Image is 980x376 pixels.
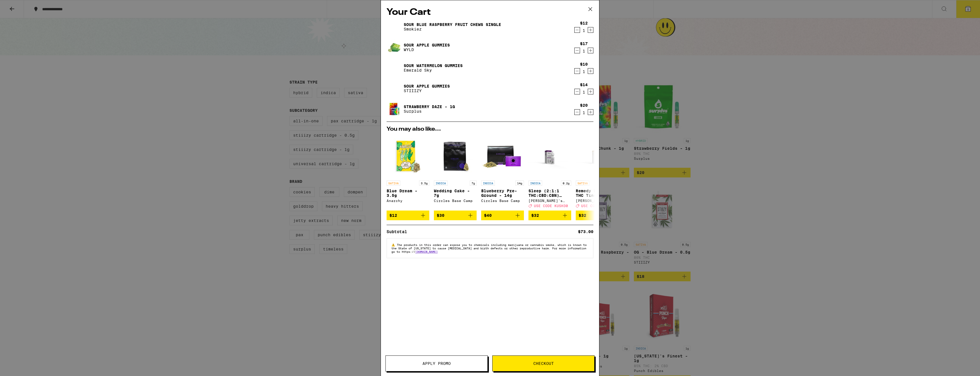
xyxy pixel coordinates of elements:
[387,6,593,19] h2: Your Cart
[391,243,587,253] span: The products in this order can expose you to chemicals including marijuana or cannabis smoke, whi...
[492,355,595,371] button: Checkout
[528,135,571,211] a: Open page for Sleep (2:1:1 THC:CBD:CBN) Tincture - 200mg from Mary's Medicinals
[404,63,463,68] a: Sour Watermelon Gummies
[404,84,450,88] a: Sour Apple Gummies
[576,211,618,220] button: Add to bag
[580,69,588,74] div: 1
[387,211,429,220] button: Add to bag
[434,181,448,186] p: INDICA
[561,181,571,186] p: 0.2g
[574,68,580,74] button: Decrement
[574,89,580,94] button: Decrement
[387,19,403,35] img: Sour Blue Raspberry Fruit Chews Single
[391,243,397,246] span: ⚠️
[578,230,593,234] div: $73.00
[528,135,571,178] img: Mary's Medicinals - Sleep (2:1:1 THC:CBD:CBN) Tincture - 200mg
[580,62,588,66] div: $10
[580,82,588,87] div: $14
[580,103,588,108] div: $20
[576,181,589,186] p: SATIVA
[404,109,455,114] p: Surplus
[576,199,618,203] div: [PERSON_NAME]'s Medicinals
[528,211,571,220] button: Add to bag
[419,181,429,186] p: 3.5g
[434,189,477,198] p: Wedding Cake - 7g
[4,4,42,9] span: Hi. Need any help?
[588,27,593,33] button: Increment
[481,189,524,198] p: Blueberry Pre-Ground - 14g
[387,135,429,211] a: Open page for Blue Dream - 3.5g from Anarchy
[588,68,593,74] button: Increment
[387,126,593,132] h2: You may also like...
[481,199,524,203] div: Circles Base Camp
[528,181,542,186] p: INDICA
[404,68,463,72] p: Emerald Sky
[580,41,588,46] div: $17
[437,213,444,218] span: $30
[434,135,477,178] img: Circles Base Camp - Wedding Cake - 7g
[515,181,524,186] p: 14g
[481,211,524,220] button: Add to bag
[574,48,580,53] button: Decrement
[484,213,492,218] span: $40
[533,361,554,365] span: Checkout
[580,28,588,33] div: 1
[415,250,438,253] a: [DOMAIN_NAME]
[385,355,488,371] button: Apply Promo
[576,135,618,178] img: Mary's Medicinals - Remedy Energy THC Tincture - 1000mg
[404,104,455,109] a: Strawberry Daze - 1g
[574,27,580,33] button: Decrement
[576,135,618,211] a: Open page for Remedy Energy THC Tincture - 1000mg from Mary's Medicinals
[387,101,403,117] img: Strawberry Daze - 1g
[422,361,451,365] span: Apply Promo
[389,213,397,218] span: $12
[470,181,477,186] p: 7g
[581,204,615,208] span: USE CODE KUSH30
[481,135,524,178] img: Circles Base Camp - Blueberry Pre-Ground - 14g
[404,27,501,31] p: Smokiez
[580,90,588,94] div: 1
[434,135,477,211] a: Open page for Wedding Cake - 7g from Circles Base Camp
[387,230,411,234] div: Subtotal
[588,109,593,115] button: Increment
[580,21,588,25] div: $12
[387,80,403,96] img: Sour Apple Gummies
[574,109,580,115] button: Decrement
[434,211,477,220] button: Add to bag
[387,135,429,178] img: Anarchy - Blue Dream - 3.5g
[588,89,593,94] button: Increment
[404,22,501,27] a: Sour Blue Raspberry Fruit Chews Single
[434,199,477,203] div: Circles Base Camp
[387,189,429,198] p: Blue Dream - 3.5g
[404,43,450,47] a: Sour Apple Gummies
[481,181,495,186] p: INDICA
[404,88,450,93] p: STIIIZY
[576,189,618,198] p: Remedy Energy THC Tincture - 1000mg
[387,60,403,76] img: Sour Watermelon Gummies
[531,213,539,218] span: $32
[580,110,588,115] div: 1
[528,199,571,203] div: [PERSON_NAME]'s Medicinals
[387,199,429,203] div: Anarchy
[534,204,568,208] span: USE CODE KUSH30
[588,48,593,53] button: Increment
[387,39,403,55] img: Sour Apple Gummies
[580,49,588,53] div: 1
[481,135,524,211] a: Open page for Blueberry Pre-Ground - 14g from Circles Base Camp
[404,47,450,52] p: WYLD
[579,213,586,218] span: $32
[528,189,571,198] p: Sleep (2:1:1 THC:CBD:CBN) Tincture - 200mg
